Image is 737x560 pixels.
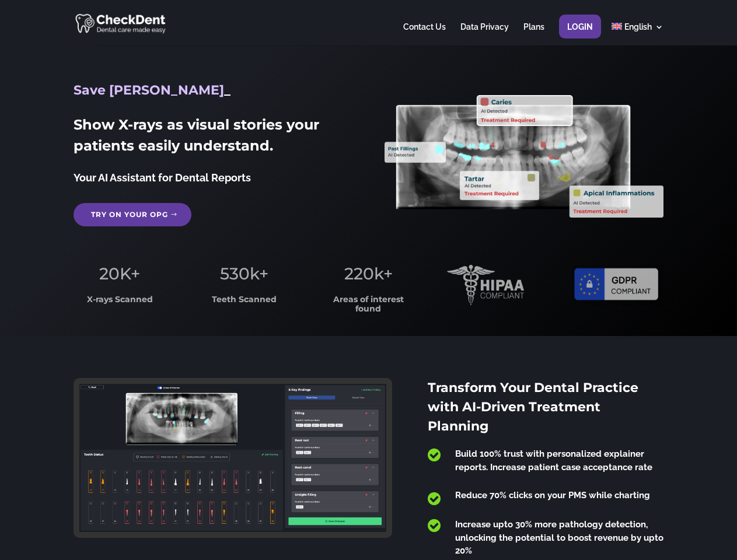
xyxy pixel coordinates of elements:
a: English [612,23,663,45]
img: X_Ray_annotated [385,95,663,218]
span: Your AI Assistant for Dental Reports [74,171,251,184]
span: Increase upto 30% more pathology detection, unlocking the potential to boost revenue by upto 20% [455,519,663,556]
span: 20K+ [99,264,140,283]
a: Data Privacy [460,23,509,45]
span: _ [224,82,230,98]
a: Login [567,23,593,45]
span: Save [PERSON_NAME] [74,82,224,98]
span: English [624,22,652,32]
span: Reduce 70% clicks on your PMS while charting [455,490,650,501]
span:  [428,491,441,506]
span:  [428,447,441,463]
span:  [428,518,441,533]
span: Transform Your Dental Practice with AI-Driven Treatment Planning [428,380,638,434]
span: Build 100% trust with personalized explainer reports. Increase patient case acceptance rate [455,449,652,473]
span: 220k+ [344,264,393,283]
a: Try on your OPG [74,203,191,226]
img: CheckDent AI [75,12,167,34]
a: Plans [523,23,544,45]
a: Contact Us [403,23,446,45]
h2: Show X-rays as visual stories your patients easily understand. [74,114,352,162]
h3: Areas of interest found [323,295,415,319]
span: 530k+ [220,264,268,283]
